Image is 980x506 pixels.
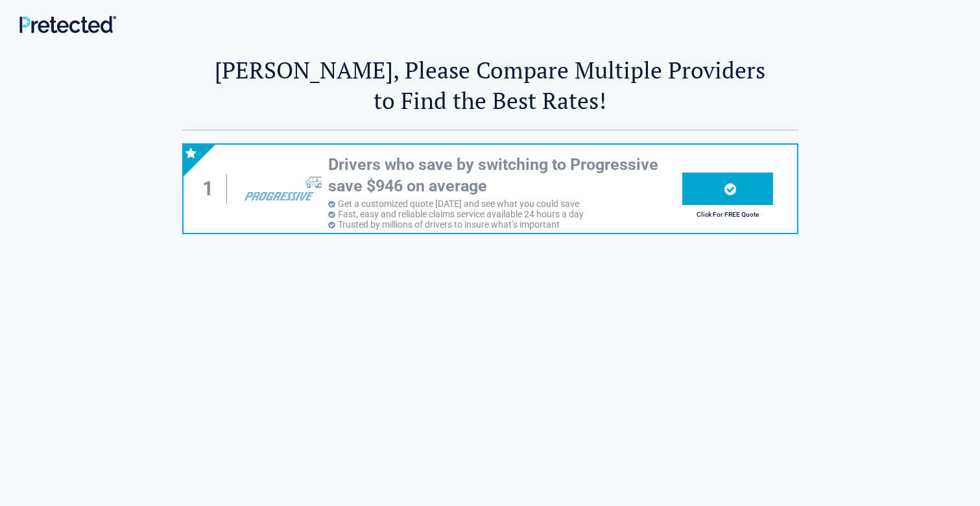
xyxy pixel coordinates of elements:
li: Get a customized quote [DATE] and see what you could save [328,199,682,209]
li: Trusted by millions of drivers to insure what’s important [328,219,682,230]
h2: [PERSON_NAME], Please Compare Multiple Providers to Find the Best Rates! [182,54,798,115]
div: 1 [197,175,228,204]
h3: Drivers who save by switching to Progressive save $946 on average [328,154,682,197]
img: progressive's logo [238,169,321,209]
img: Main Logo [19,16,116,33]
h2: Click For FREE Quote [682,211,773,218]
li: Fast, easy and reliable claims service available 24 hours a day [328,209,682,219]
